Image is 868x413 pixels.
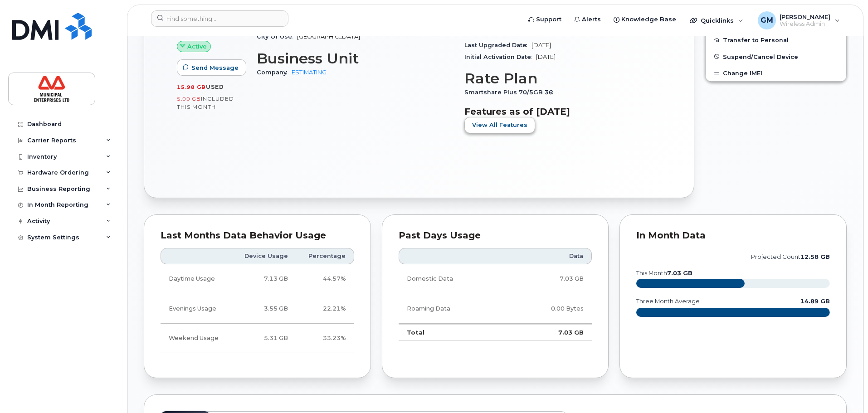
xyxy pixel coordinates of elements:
th: Percentage [296,248,354,264]
text: projected count [751,253,830,260]
span: Send Message [191,63,239,72]
td: 33.23% [296,324,354,353]
td: 22.21% [296,294,354,324]
td: 7.03 GB [507,264,592,294]
button: Change IMEI [706,65,846,81]
div: Past Days Usage [399,231,592,240]
button: Transfer to Personal [706,32,846,48]
td: 5.31 GB [232,324,296,353]
span: GM [761,15,773,26]
td: Daytime Usage [161,264,232,294]
button: Send Message [177,59,246,76]
span: included this month [177,95,234,110]
tspan: 12.58 GB [800,253,830,260]
text: three month average [636,298,700,305]
h3: Rate Plan [464,70,661,87]
span: Smartshare Plus 70/5GB 36 [464,89,558,96]
span: Support [536,15,561,24]
span: [DATE] [532,42,551,49]
span: Last Upgraded Date [464,42,532,49]
span: 15.98 GB [177,84,206,90]
span: Initial Activation Date [464,53,536,60]
span: Alerts [582,15,601,24]
button: Suspend/Cancel Device [706,49,846,65]
div: Quicklinks [683,11,750,29]
span: used [206,83,224,90]
a: Alerts [568,10,607,29]
div: In Month Data [636,231,830,240]
td: Weekend Usage [161,324,232,353]
div: Last Months Data Behavior Usage [161,231,354,240]
td: Evenings Usage [161,294,232,324]
tr: Weekdays from 6:00pm to 8:00am [161,294,354,324]
tspan: 7.03 GB [667,270,692,277]
td: Roaming Data [399,294,507,324]
td: Domestic Data [399,264,507,294]
th: Device Usage [232,248,296,264]
text: 14.89 GB [800,298,830,305]
a: Knowledge Base [607,10,683,29]
span: Active [187,42,207,51]
div: Gillian MacNeill [751,11,846,29]
input: Find something... [151,10,288,27]
td: 44.57% [296,264,354,294]
td: 0.00 Bytes [507,294,592,324]
td: 7.03 GB [507,324,592,341]
span: Quicklinks [701,17,734,24]
span: [PERSON_NAME] [780,13,830,20]
span: View All Features [472,121,527,129]
a: Support [522,10,568,29]
tr: Friday from 6:00pm to Monday 8:00am [161,324,354,353]
span: City Of Use [257,33,297,40]
td: Total [399,324,507,341]
td: 7.13 GB [232,264,296,294]
button: View All Features [464,117,535,133]
h3: Features as of [DATE] [464,106,661,117]
span: 5.00 GB [177,96,201,102]
span: [DATE] [536,53,556,60]
a: ESTIMATING [292,69,327,76]
text: this month [636,270,692,277]
td: 3.55 GB [232,294,296,324]
span: Wireless Admin [780,20,830,28]
span: Suspend/Cancel Device [723,53,798,60]
th: Data [507,248,592,264]
span: [GEOGRAPHIC_DATA] [297,33,360,40]
span: Company [257,69,292,76]
span: Knowledge Base [621,15,676,24]
h3: Business Unit [257,50,454,67]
